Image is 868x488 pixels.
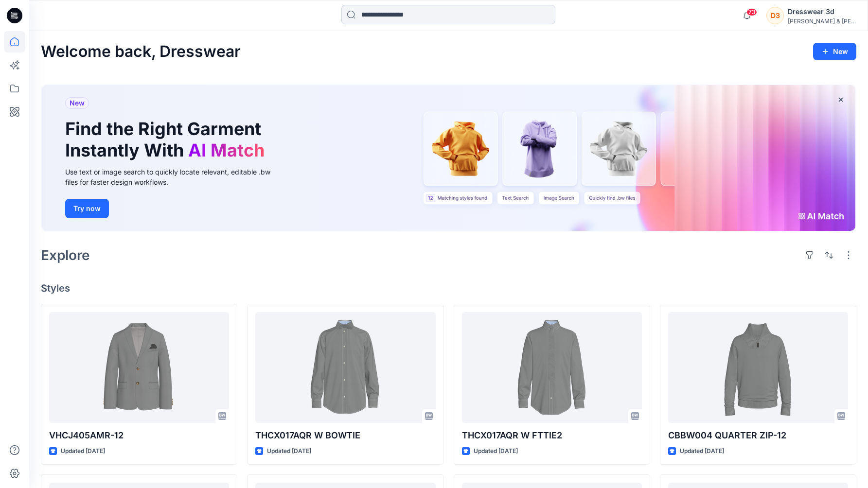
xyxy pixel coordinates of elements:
p: THCX017AQR W BOWTIE [255,429,435,442]
h2: Welcome back, Dresswear [41,43,241,61]
h4: Styles [41,282,856,294]
div: [PERSON_NAME] & [PERSON_NAME] [788,17,856,25]
h1: Find the Right Garment Instantly With [65,119,269,160]
p: CBBW004 QUARTER ZIP-12 [668,429,848,442]
a: VHCJ405AMR-12 [49,312,229,423]
p: THCX017AQR W FTTIE2 [462,429,642,442]
span: AI Match [188,139,265,161]
a: THCX017AQR W FTTIE2 [462,312,642,423]
p: VHCJ405AMR-12 [49,429,229,442]
button: New [813,43,856,60]
a: CBBW004 QUARTER ZIP-12 [668,312,848,423]
span: New [70,97,85,109]
div: Dresswear 3d [788,6,856,17]
h2: Explore [41,247,90,263]
p: Updated [DATE] [474,446,518,456]
p: Updated [DATE] [267,446,311,456]
div: D3 [766,7,784,24]
p: Updated [DATE] [61,446,105,456]
button: Try now [65,199,109,218]
p: Updated [DATE] [680,446,724,456]
a: THCX017AQR W BOWTIE [255,312,435,423]
span: 73 [746,8,757,16]
div: Use text or image search to quickly locate relevant, editable .bw files for faster design workflows. [65,167,284,187]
